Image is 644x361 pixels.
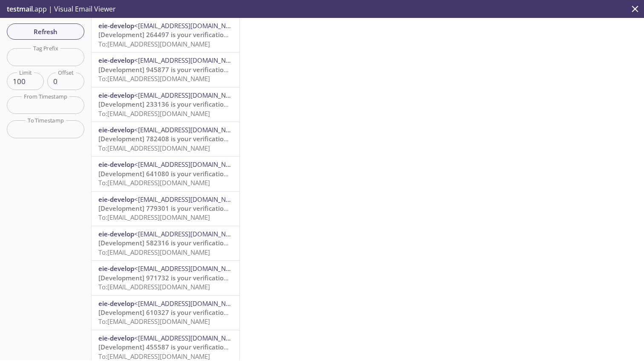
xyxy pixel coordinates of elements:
span: [Development] 264497 is your verification code [98,30,244,39]
span: <[EMAIL_ADDRESS][DOMAIN_NAME]> [134,125,244,134]
span: <[EMAIL_ADDRESS][DOMAIN_NAME]> [134,160,244,169]
span: [Development] 782408 is your verification code [98,134,244,143]
span: <[EMAIL_ADDRESS][DOMAIN_NAME]> [134,334,244,342]
span: eie-develop [98,125,134,134]
span: To: [EMAIL_ADDRESS][DOMAIN_NAME] [98,248,210,256]
div: eie-develop<[EMAIL_ADDRESS][DOMAIN_NAME]>[Development] 782408 is your verification codeTo:[EMAIL_... [92,122,239,156]
button: Refresh [7,23,84,40]
span: To: [EMAIL_ADDRESS][DOMAIN_NAME] [98,74,210,83]
span: eie-develop [98,299,134,308]
span: eie-develop [98,160,134,169]
span: eie-develop [98,334,134,342]
div: eie-develop<[EMAIL_ADDRESS][DOMAIN_NAME]>[Development] 264497 is your verification codeTo:[EMAIL_... [92,18,239,52]
span: [Development] 971732 is your verification code [98,274,244,282]
span: <[EMAIL_ADDRESS][DOMAIN_NAME]> [134,56,244,64]
span: <[EMAIL_ADDRESS][DOMAIN_NAME]> [134,21,244,30]
span: To: [EMAIL_ADDRESS][DOMAIN_NAME] [98,317,210,326]
div: eie-develop<[EMAIL_ADDRESS][DOMAIN_NAME]>[Development] 779301 is your verification codeTo:[EMAIL_... [92,192,239,226]
span: eie-develop [98,56,134,64]
span: testmail [7,4,33,14]
span: Refresh [14,26,78,37]
span: To: [EMAIL_ADDRESS][DOMAIN_NAME] [98,352,210,361]
span: To: [EMAIL_ADDRESS][DOMAIN_NAME] [98,40,210,48]
div: eie-develop<[EMAIL_ADDRESS][DOMAIN_NAME]>[Development] 582316 is your verification codeTo:[EMAIL_... [92,226,239,260]
span: <[EMAIL_ADDRESS][DOMAIN_NAME]> [134,195,244,204]
div: eie-develop<[EMAIL_ADDRESS][DOMAIN_NAME]>[Development] 610327 is your verification codeTo:[EMAIL_... [92,296,239,330]
span: To: [EMAIL_ADDRESS][DOMAIN_NAME] [98,109,210,118]
span: [Development] 641080 is your verification code [98,169,244,178]
span: <[EMAIL_ADDRESS][DOMAIN_NAME]> [134,264,244,273]
span: To: [EMAIL_ADDRESS][DOMAIN_NAME] [98,144,210,152]
div: eie-develop<[EMAIL_ADDRESS][DOMAIN_NAME]>[Development] 945877 is your verification codeTo:[EMAIL_... [92,52,239,87]
div: eie-develop<[EMAIL_ADDRESS][DOMAIN_NAME]>[Development] 641080 is your verification codeTo:[EMAIL_... [92,157,239,191]
span: [Development] 779301 is your verification code [98,204,244,213]
span: [Development] 233136 is your verification code [98,100,244,108]
span: [Development] 582316 is your verification code [98,239,244,247]
span: <[EMAIL_ADDRESS][DOMAIN_NAME]> [134,230,244,238]
span: eie-develop [98,91,134,99]
span: eie-develop [98,264,134,273]
span: [Development] 610327 is your verification code [98,308,244,317]
span: eie-develop [98,195,134,204]
span: To: [EMAIL_ADDRESS][DOMAIN_NAME] [98,178,210,187]
div: eie-develop<[EMAIL_ADDRESS][DOMAIN_NAME]>[Development] 971732 is your verification codeTo:[EMAIL_... [92,261,239,295]
span: eie-develop [98,21,134,30]
div: eie-develop<[EMAIL_ADDRESS][DOMAIN_NAME]>[Development] 233136 is your verification codeTo:[EMAIL_... [92,87,239,122]
span: [Development] 455587 is your verification code [98,343,244,351]
span: To: [EMAIL_ADDRESS][DOMAIN_NAME] [98,213,210,221]
span: [Development] 945877 is your verification code [98,65,244,74]
span: <[EMAIL_ADDRESS][DOMAIN_NAME]> [134,91,244,99]
span: To: [EMAIL_ADDRESS][DOMAIN_NAME] [98,282,210,291]
span: <[EMAIL_ADDRESS][DOMAIN_NAME]> [134,299,244,308]
span: eie-develop [98,230,134,238]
